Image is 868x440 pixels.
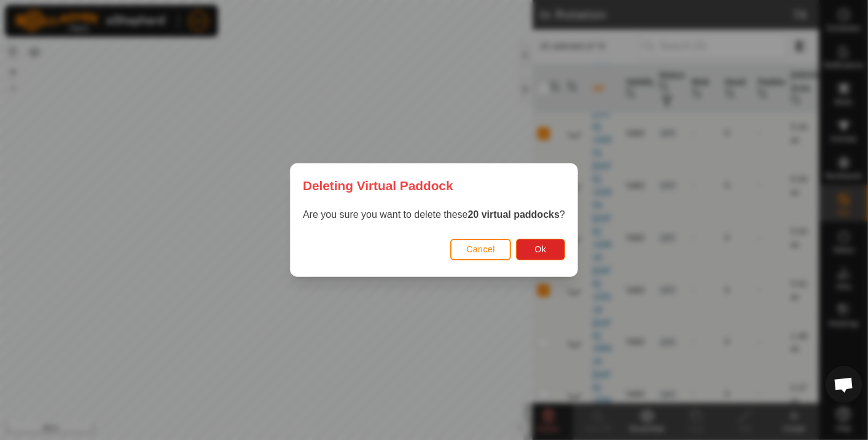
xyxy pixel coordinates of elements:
[468,209,560,220] strong: 20 virtual paddocks
[535,244,547,254] span: Ok
[303,176,453,195] span: Deleting Virtual Paddock
[303,209,565,220] span: Are you sure you want to delete these ?
[450,239,511,260] button: Cancel
[466,244,495,254] span: Cancel
[826,366,862,403] div: Open chat
[516,239,565,260] button: Ok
